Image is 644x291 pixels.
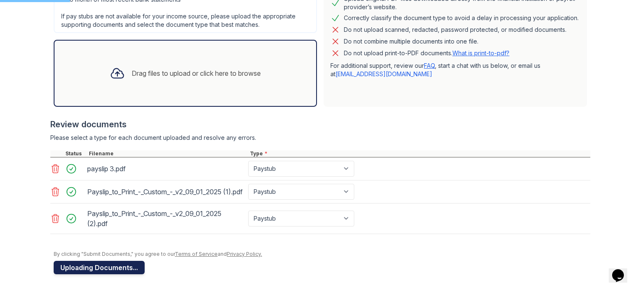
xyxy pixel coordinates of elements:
[87,185,245,198] div: Payslip_to_Print_-_Custom_-_v2_09_01_2025 (1).pdf
[87,150,248,157] div: Filename
[175,251,218,257] a: Terms of Service
[424,62,435,69] a: FAQ
[452,49,509,57] a: What is print-to-pdf?
[335,70,432,77] a: [EMAIL_ADDRESS][DOMAIN_NAME]
[64,150,87,157] div: Status
[87,162,245,175] div: payslip 3.pdf
[50,134,590,142] div: Please select a type for each document uploaded and resolve any errors.
[344,25,566,35] div: Do not upload scanned, redacted, password protected, or modified documents.
[50,118,590,130] div: Review documents
[344,36,478,46] div: Do not combine multiple documents into one file.
[330,62,580,78] p: For additional support, review our , start a chat with us below, or email us at
[54,251,590,258] div: By clicking "Submit Documents," you agree to our and
[54,261,145,274] button: Uploading Documents...
[344,13,579,23] div: Correctly classify the document type to avoid a delay in processing your application.
[132,68,261,78] div: Drag files to upload or click here to browse
[344,49,509,57] p: Do not upload print-to-PDF documents.
[227,251,262,257] a: Privacy Policy.
[87,207,245,230] div: Payslip_to_Print_-_Custom_-_v2_09_01_2025 (2).pdf
[609,258,636,283] iframe: chat widget
[248,150,590,157] div: Type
